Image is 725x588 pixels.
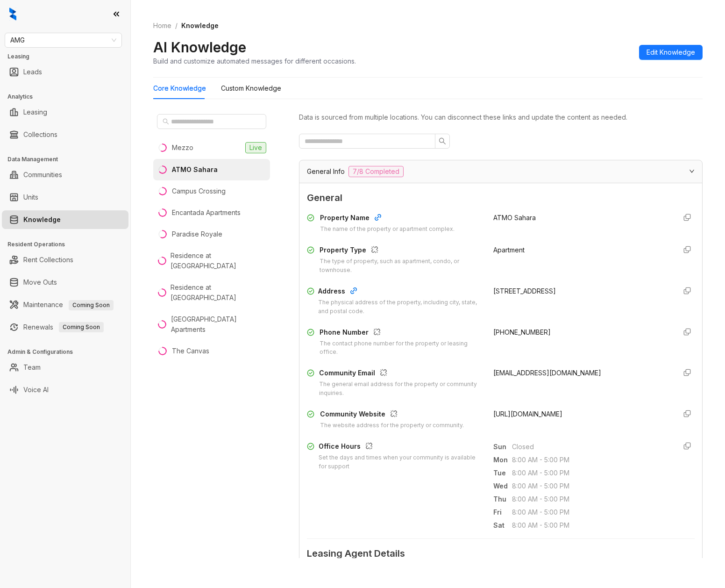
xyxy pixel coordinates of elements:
[493,507,512,517] span: Fri
[319,380,482,398] div: The general email address for the property or community inquiries.
[512,520,668,531] span: 8:00 AM - 5:00 PM
[2,210,128,229] li: Knowledge
[493,468,512,478] span: Tue
[318,286,482,298] div: Address
[320,339,482,357] div: The contact phone number for the property or leasing office.
[2,63,128,81] li: Leads
[2,165,128,184] li: Communities
[512,481,668,491] span: 8:00 AM - 5:00 PM
[647,47,695,57] span: Edit Knowledge
[10,33,116,47] span: AMG
[320,409,464,421] div: Community Website
[493,410,562,418] span: [URL][DOMAIN_NAME]
[23,188,38,207] a: Units
[7,240,130,249] h3: Resident Operations
[181,22,219,29] span: Knowledge
[163,118,169,125] span: search
[23,318,104,337] a: RenewalsComing Soon
[7,348,130,356] h3: Admin & Configurations
[2,295,128,314] li: Maintenance
[307,191,695,205] span: General
[23,125,57,144] a: Collections
[493,455,512,465] span: Mon
[23,165,62,184] a: Communities
[307,546,695,561] span: Leasing Agent Details
[320,245,482,257] div: Property Type
[151,21,173,31] a: Home
[23,273,57,292] a: Move Outs
[320,327,482,339] div: Phone Number
[2,318,128,337] li: Renewals
[320,257,482,275] div: The type of property, such as apartment, condo, or townhouse.
[69,300,114,310] span: Coming Soon
[171,251,266,271] div: Residence at [GEOGRAPHIC_DATA]
[493,286,668,296] div: [STREET_ADDRESS]
[171,314,266,335] div: [GEOGRAPHIC_DATA] Apartments
[299,160,702,183] div: General Info7/8 Completed
[512,455,668,465] span: 8:00 AM - 5:00 PM
[172,143,193,153] div: Mezzo
[348,166,404,177] span: 7/8 Completed
[493,494,512,504] span: Thu
[319,368,482,380] div: Community Email
[493,481,512,491] span: Wed
[493,520,512,531] span: Sat
[23,380,49,399] a: Voice AI
[493,369,601,377] span: [EMAIL_ADDRESS][DOMAIN_NAME]
[172,346,209,356] div: The Canvas
[307,166,345,177] span: General Info
[2,188,128,207] li: Units
[172,165,218,175] div: ATMO Sahara
[512,468,668,478] span: 8:00 AM - 5:00 PM
[221,83,281,93] div: Custom Knowledge
[493,442,512,452] span: Sun
[319,453,482,471] div: Set the days and times when your community is available for support
[318,298,482,316] div: The physical address of the property, including city, state, and postal code.
[320,225,455,234] div: The name of the property or apartment complex.
[439,137,446,145] span: search
[245,142,266,153] span: Live
[153,83,206,93] div: Core Knowledge
[2,273,128,292] li: Move Outs
[320,421,464,430] div: The website address for the property or community.
[7,52,130,61] h3: Leasing
[2,125,128,144] li: Collections
[7,155,130,164] h3: Data Management
[512,507,668,517] span: 8:00 AM - 5:00 PM
[23,251,73,269] a: Rent Collections
[153,56,356,66] div: Build and customize automated messages for different occasions.
[319,441,482,453] div: Office Hours
[172,229,222,239] div: Paradise Royale
[2,103,128,122] li: Leasing
[493,214,536,222] span: ATMO Sahara
[153,38,246,56] h2: AI Knowledge
[299,112,703,122] div: Data is sourced from multiple locations. You can disconnect these links and update the content as...
[172,208,241,218] div: Encantada Apartments
[2,251,128,269] li: Rent Collections
[639,45,703,60] button: Edit Knowledge
[171,282,266,303] div: Residence at [GEOGRAPHIC_DATA]
[689,168,695,174] span: expanded
[493,328,551,336] span: [PHONE_NUMBER]
[2,380,128,399] li: Voice AI
[59,322,104,332] span: Coming Soon
[320,213,455,225] div: Property Name
[493,246,525,254] span: Apartment
[172,186,226,196] div: Campus Crossing
[23,63,42,81] a: Leads
[512,442,668,452] span: Closed
[9,7,16,21] img: logo
[512,494,668,504] span: 8:00 AM - 5:00 PM
[23,103,47,122] a: Leasing
[23,358,41,377] a: Team
[2,358,128,377] li: Team
[23,210,61,229] a: Knowledge
[175,21,178,31] li: /
[7,93,130,101] h3: Analytics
